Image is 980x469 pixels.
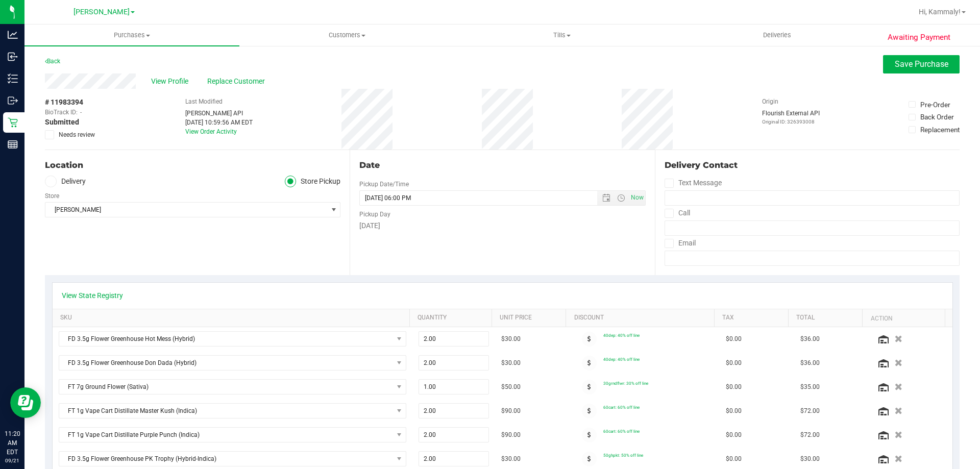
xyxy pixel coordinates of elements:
[726,454,742,464] span: $0.00
[501,334,521,344] span: $30.00
[800,334,820,344] span: $36.00
[5,457,20,464] p: 09/21
[796,314,859,322] a: Total
[726,382,742,392] span: $0.00
[454,24,669,46] a: Tills
[419,380,489,394] input: 1.00
[603,333,640,338] span: 40dep: 40% off line
[628,190,646,205] span: Set Current date
[501,454,521,464] span: $30.00
[603,405,640,410] span: 60cart: 60% off line
[920,112,954,122] div: Back Order
[240,31,454,40] span: Customers
[45,203,327,217] span: [PERSON_NAME]
[45,159,340,171] div: Location
[59,403,406,418] span: NO DATA FOUND
[73,8,130,16] span: [PERSON_NAME]
[185,118,253,127] div: [DATE] 10:59:56 AM EDT
[862,309,944,328] th: Action
[59,331,406,347] span: NO DATA FOUND
[501,382,521,392] span: $50.00
[419,404,489,418] input: 2.00
[726,358,742,368] span: $0.00
[603,381,648,386] span: 30grndflwr: 30% off line
[603,429,640,434] span: 60cart: 60% off line
[59,428,393,442] span: FT 1g Vape Cart Distillate Purple Punch (Indica)
[8,52,18,62] inline-svg: Inbound
[888,32,950,43] span: Awaiting Payment
[726,334,742,344] span: $0.00
[603,453,643,458] span: 50ghpkt: 50% off line
[45,117,79,128] span: Submitted
[10,387,41,418] iframe: Resource center
[24,24,239,46] a: Purchases
[8,73,18,84] inline-svg: Inventory
[5,429,20,457] p: 11:20 AM EDT
[419,356,489,370] input: 2.00
[45,108,78,117] span: BioTrack ID:
[419,332,489,346] input: 2.00
[722,314,785,322] a: Tax
[59,452,393,466] span: FD 3.5g Flower Greenhouse PK Trophy (Hybrid-Indica)
[800,454,820,464] span: $30.00
[8,95,18,106] inline-svg: Outbound
[45,191,59,201] label: Store
[670,24,885,46] a: Deliveries
[359,180,409,189] label: Pickup Date/Time
[800,430,820,440] span: $72.00
[207,76,268,87] span: Replace Customer
[419,452,489,466] input: 2.00
[612,194,629,202] span: Open the time view
[665,159,960,171] div: Delivery Contact
[59,427,406,442] span: NO DATA FOUND
[59,404,393,418] span: FT 1g Vape Cart Distillate Master Kush (Indica)
[285,176,341,187] label: Store Pickup
[59,355,406,371] span: NO DATA FOUND
[419,428,489,442] input: 2.00
[8,139,18,150] inline-svg: Reports
[359,220,645,231] div: [DATE]
[59,451,406,466] span: NO DATA FOUND
[151,76,192,87] span: View Profile
[45,58,60,65] a: Back
[59,379,406,394] span: NO DATA FOUND
[185,128,237,135] a: View Order Activity
[574,314,710,322] a: Discount
[895,59,948,69] span: Save Purchase
[8,30,18,40] inline-svg: Analytics
[59,332,393,346] span: FD 3.5g Flower Greenhouse Hot Mess (Hybrid)
[762,118,820,126] p: Original ID: 326393008
[762,97,778,106] label: Origin
[501,406,521,416] span: $90.00
[45,176,86,187] label: Delivery
[726,430,742,440] span: $0.00
[800,382,820,392] span: $35.00
[920,125,960,135] div: Replacement
[726,406,742,416] span: $0.00
[597,194,615,202] span: Open the date view
[883,55,960,73] button: Save Purchase
[8,117,18,128] inline-svg: Retail
[327,203,340,217] span: select
[665,236,696,251] label: Email
[800,358,820,368] span: $36.00
[185,109,253,118] div: [PERSON_NAME] API
[59,380,393,394] span: FT 7g Ground Flower (Sativa)
[24,31,239,40] span: Purchases
[239,24,454,46] a: Customers
[800,406,820,416] span: $72.00
[418,314,488,322] a: Quantity
[80,108,82,117] span: -
[60,314,406,322] a: SKU
[59,130,95,139] span: Needs review
[665,206,690,220] label: Call
[665,190,960,206] input: Format: (999) 999-9999
[185,97,223,106] label: Last Modified
[749,31,805,40] span: Deliveries
[920,100,950,110] div: Pre-Order
[665,176,722,190] label: Text Message
[501,358,521,368] span: $30.00
[45,97,83,108] span: # 11983394
[919,8,961,16] span: Hi, Kammaly!
[359,159,645,171] div: Date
